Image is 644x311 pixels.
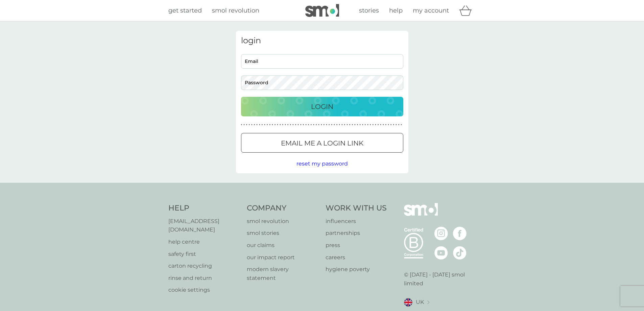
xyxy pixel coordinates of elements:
[256,123,258,127] p: ●
[413,7,449,14] span: my account
[413,6,449,16] a: my account
[352,123,353,127] p: ●
[378,123,379,127] p: ●
[404,270,476,288] p: © [DATE] - [DATE] smol limited
[388,123,389,127] p: ●
[259,123,260,127] p: ●
[389,7,403,14] span: help
[393,123,394,127] p: ●
[275,123,276,127] p: ●
[385,123,387,127] p: ●
[396,123,397,127] p: ●
[168,238,240,246] a: help centre
[453,227,467,240] img: visit the smol Facebook page
[168,6,202,16] a: get started
[247,265,319,282] a: modern slavery statement
[326,241,387,250] p: press
[267,123,268,127] p: ●
[326,265,387,274] a: hygiene poverty
[297,123,299,127] p: ●
[241,97,403,116] button: Login
[246,123,247,127] p: ●
[168,250,240,259] a: safety first
[453,246,467,260] img: visit the smol Tiktok page
[290,123,291,127] p: ●
[168,7,202,14] span: get started
[359,123,361,127] p: ●
[251,123,253,127] p: ●
[367,123,368,127] p: ●
[241,133,403,153] button: Email me a login link
[349,123,351,127] p: ●
[357,123,358,127] p: ●
[365,123,366,127] p: ●
[254,123,255,127] p: ●
[434,227,448,240] img: visit the smol Instagram page
[247,253,319,262] a: our impact report
[303,123,304,127] p: ●
[296,160,348,167] span: reset my password
[372,123,374,127] p: ●
[401,123,402,127] p: ●
[168,274,240,283] a: rinse and return
[341,123,343,127] p: ●
[277,123,278,127] p: ●
[324,123,325,127] p: ●
[287,123,289,127] p: ●
[326,203,387,214] h4: Work With Us
[326,229,387,238] a: partnerships
[459,4,476,17] div: basket
[272,123,273,127] p: ●
[212,6,259,16] a: smol revolution
[404,298,412,307] img: UK flag
[168,203,240,214] h4: Help
[168,262,240,270] a: carton recycling
[168,217,240,234] a: [EMAIL_ADDRESS][DOMAIN_NAME]
[326,253,387,262] a: careers
[305,123,307,127] p: ●
[308,123,309,127] p: ●
[285,123,286,127] p: ●
[241,36,403,46] h3: login
[331,123,332,127] p: ●
[390,123,392,127] p: ●
[313,123,314,127] p: ●
[281,138,363,149] p: Email me a login link
[344,123,345,127] p: ●
[427,301,429,304] img: select a new location
[212,7,259,14] span: smol revolution
[359,6,379,16] a: stories
[247,241,319,250] a: our claims
[247,217,319,226] a: smol revolution
[282,123,284,127] p: ●
[354,123,356,127] p: ●
[280,123,281,127] p: ●
[292,123,294,127] p: ●
[295,123,296,127] p: ●
[310,123,312,127] p: ●
[359,7,379,14] span: stories
[375,123,376,127] p: ●
[241,123,242,127] p: ●
[248,123,250,127] p: ●
[168,286,240,294] a: cookie settings
[434,246,448,260] img: visit the smol Youtube page
[326,123,327,127] p: ●
[247,229,319,238] a: smol stories
[339,123,340,127] p: ●
[398,123,400,127] p: ●
[326,217,387,226] a: influencers
[347,123,348,127] p: ●
[300,123,302,127] p: ●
